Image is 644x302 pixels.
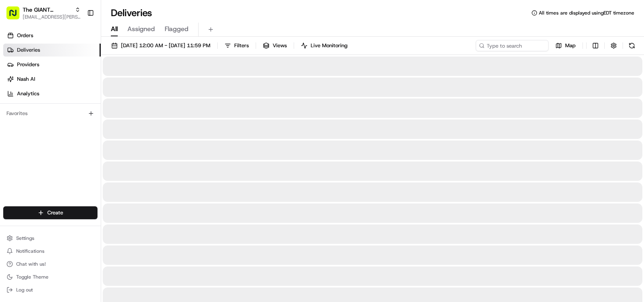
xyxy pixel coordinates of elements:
button: [DATE] 12:00 AM - [DATE] 11:59 PM [108,40,214,51]
span: Filters [234,42,249,49]
a: Providers [3,58,101,71]
span: [DATE] 12:00 AM - [DATE] 11:59 PM [121,42,210,49]
span: Chat with us! [16,261,46,267]
span: Map [565,42,576,49]
button: Map [552,40,579,51]
span: Providers [17,61,39,68]
span: Orders [17,32,33,39]
span: Analytics [17,90,39,97]
button: The GIANT Company[EMAIL_ADDRESS][PERSON_NAME][DOMAIN_NAME] [3,3,84,23]
span: Assigned [127,24,155,34]
button: [EMAIL_ADDRESS][PERSON_NAME][DOMAIN_NAME] [23,14,80,20]
span: Pylon [80,44,98,50]
h1: Deliveries [111,6,152,19]
span: All times are displayed using EDT timezone [539,10,634,16]
button: Refresh [626,40,638,51]
span: Views [273,42,287,49]
button: Views [259,40,290,51]
span: Nash AI [17,75,35,83]
button: The GIANT Company [23,6,72,14]
a: Analytics [3,87,101,100]
span: Create [47,209,63,216]
button: Filters [221,40,252,51]
button: Toggle Theme [3,271,97,283]
a: Deliveries [3,44,101,57]
span: Flagged [165,24,189,34]
button: Log out [3,284,97,296]
span: Log out [16,287,33,293]
button: Notifications [3,245,97,257]
input: Type to search [476,40,549,51]
span: Toggle Theme [16,274,49,280]
span: Deliveries [17,46,40,54]
button: Live Monitoring [297,40,351,51]
div: Favorites [3,107,97,120]
span: All [111,24,118,34]
button: Create [3,206,97,219]
span: Settings [16,235,34,241]
span: Notifications [16,248,44,254]
a: Powered byPylon [57,44,98,50]
button: Chat with us! [3,258,97,270]
button: Settings [3,233,97,244]
span: Live Monitoring [311,42,347,49]
a: Orders [3,29,101,42]
a: Nash AI [3,73,101,86]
